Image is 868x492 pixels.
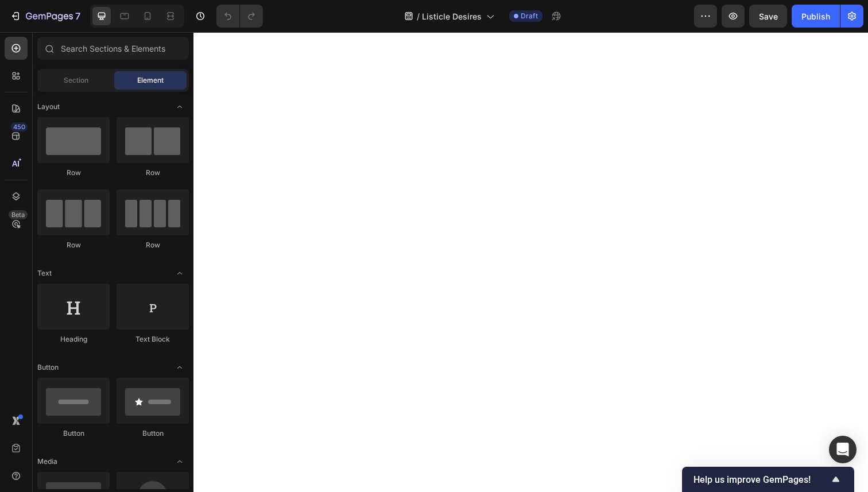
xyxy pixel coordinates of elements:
[829,436,857,463] div: Open Intercom Messenger
[170,358,189,377] span: Toggle open
[75,9,80,23] p: 7
[117,334,189,344] div: Text Block
[759,11,778,21] span: Save
[37,268,52,278] span: Text
[37,168,110,178] div: Row
[117,240,189,250] div: Row
[37,334,110,344] div: Heading
[749,5,787,28] button: Save
[37,37,189,60] input: Search Sections & Elements
[422,10,482,22] span: Listicle Desires
[170,98,189,116] span: Toggle open
[417,10,420,22] span: /
[137,75,164,86] span: Element
[193,32,868,492] iframe: Design area
[11,122,28,131] div: 450
[64,75,88,86] span: Section
[693,472,843,486] button: Show survey - Help us improve GemPages!
[693,474,829,485] span: Help us improve GemPages!
[9,210,28,219] div: Beta
[37,362,59,373] span: Button
[37,428,110,439] div: Button
[117,428,189,439] div: Button
[37,102,60,112] span: Layout
[521,11,538,21] span: Draft
[792,5,840,28] button: Publish
[170,452,189,471] span: Toggle open
[170,264,189,282] span: Toggle open
[216,5,263,28] div: Undo/Redo
[5,5,86,28] button: 7
[117,168,189,178] div: Row
[801,10,830,22] div: Publish
[37,240,110,250] div: Row
[37,456,57,467] span: Media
